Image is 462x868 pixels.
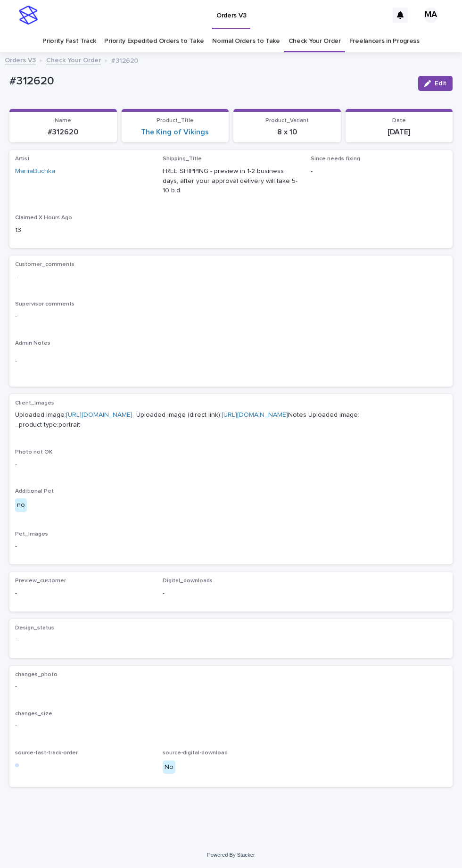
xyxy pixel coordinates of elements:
p: - [15,635,151,645]
p: - [15,357,447,367]
span: Product_Variant [265,118,309,124]
a: Check Your Order [289,30,341,52]
a: Normal Orders to Take [212,30,280,52]
span: changes_photo [15,672,58,678]
span: Additional Pet [15,488,54,494]
p: - [15,682,447,692]
span: Digital_downloads [163,578,213,584]
span: Edit [435,80,446,87]
a: Orders V3 [5,54,36,65]
span: Artist [15,156,30,162]
p: Uploaded image: _Uploaded image (direct link): Notes Uploaded image: _product-type:portrait [15,410,447,430]
p: [DATE] [351,128,447,137]
p: - [15,459,447,469]
p: - [163,588,299,598]
span: Customer_comments [15,262,74,267]
p: #312620 [9,74,411,88]
a: Check Your Order [46,54,101,65]
a: Priority Expedited Orders to Take [104,30,204,52]
span: Shipping_Title [163,156,202,162]
button: Edit [418,76,453,91]
div: No [163,761,175,774]
a: Powered By Stacker [207,852,255,858]
p: 8 x 10 [239,128,335,137]
span: Claimed X Hours Ago [15,215,72,221]
span: source-digital-download [163,750,228,756]
a: MariiaBuchka [15,166,55,176]
span: Pet_Images [15,531,48,537]
p: FREE SHIPPING - preview in 1-2 business days, after your approval delivery will take 5-10 b.d. [163,166,299,196]
div: no [15,498,27,512]
span: Product_Title [157,118,194,124]
span: Photo not OK [15,449,52,455]
span: source-fast-track-order [15,750,78,756]
span: Design_status [15,625,54,631]
p: - [15,272,447,282]
span: changes_size [15,711,52,717]
span: Client_Images [15,400,54,406]
span: Admin Notes [15,340,50,346]
p: - [15,588,151,598]
span: Date [392,118,406,124]
p: - [311,166,447,176]
a: Priority Fast Track [42,30,96,52]
img: stacker-logo-s-only.png [19,6,38,25]
p: 13 [15,225,151,235]
a: The King of Vikings [141,128,209,137]
a: [URL][DOMAIN_NAME] [222,412,288,418]
a: [URL][DOMAIN_NAME] [66,412,132,418]
p: #312620 [15,128,111,137]
p: - [15,721,447,731]
span: Name [55,118,71,124]
p: - [15,542,447,552]
a: Freelancers in Progress [349,30,420,52]
p: - [15,311,447,321]
span: Preview_customer [15,578,66,584]
div: MA [423,8,438,23]
span: Supervisor comments [15,301,74,307]
span: Since needs fixing [311,156,360,162]
p: #312620 [111,55,138,65]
